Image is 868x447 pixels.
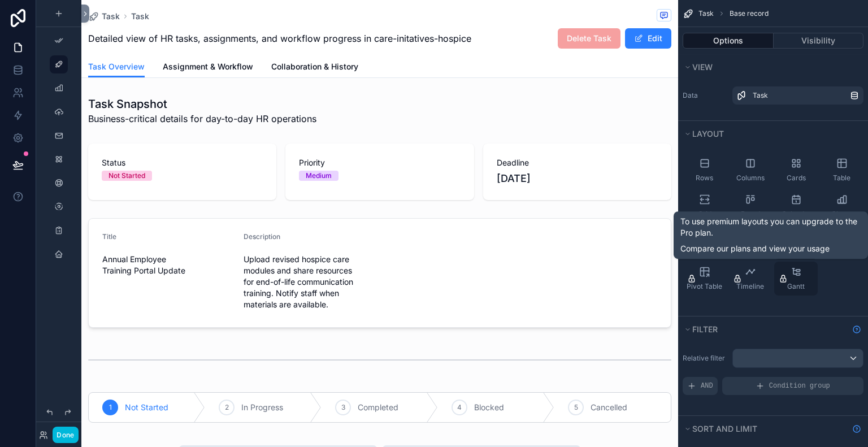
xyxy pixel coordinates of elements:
span: Filter [692,324,718,334]
span: Gantt [787,282,805,291]
span: Sort And Limit [692,424,757,433]
span: Rows [696,173,713,183]
button: Done [53,427,78,443]
button: Grid [683,189,726,223]
button: Rows [683,153,726,187]
span: Cards [787,173,806,183]
label: Relative filter [683,354,728,363]
a: Task [88,11,120,22]
button: Board [728,189,772,223]
span: Task Overview [88,61,145,72]
button: Timeline [728,262,772,296]
svg: Show help information [852,325,861,334]
a: Compare our plans and view your usage [680,243,861,254]
span: Base record [730,9,769,18]
span: Task [698,9,714,18]
span: Table [833,173,850,183]
button: Charts [820,189,863,223]
span: View [692,62,713,72]
span: Columns [736,173,765,183]
span: Layout [692,129,724,138]
svg: Show help information [852,424,861,433]
button: Columns [728,153,772,187]
button: View [683,59,857,75]
a: Task [732,86,863,105]
span: Condition group [769,381,830,390]
span: Task [102,11,120,22]
span: Charts [831,210,853,219]
label: Data [683,91,728,100]
a: Task [131,11,149,22]
span: Timeline [736,282,764,291]
button: Table [820,153,863,187]
button: Gantt [774,262,818,296]
button: Edit [625,28,671,49]
span: Board [741,210,760,219]
span: Calendar [782,210,811,219]
a: Task Overview [88,57,145,78]
button: Layout [683,126,857,142]
button: Sort And Limit [683,421,848,437]
span: AND [701,381,713,390]
div: To use premium layouts you can upgrade to the Pro plan. [680,216,861,254]
span: Assignment & Workflow [163,61,253,72]
button: Visibility [774,33,864,49]
button: Options [683,33,774,49]
span: Pivot Table [687,282,722,291]
span: Grid [698,210,711,219]
span: Collaboration & History [271,61,358,72]
button: Filter [683,322,848,337]
button: Cards [774,153,818,187]
span: Task [753,91,768,100]
span: Detailed view of HR tasks, assignments, and workflow progress in care-initatives-hospice [88,32,471,45]
a: Collaboration & History [271,57,358,79]
button: Calendar [774,189,818,223]
button: Pivot Table [683,262,726,296]
a: Assignment & Workflow [163,57,253,79]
